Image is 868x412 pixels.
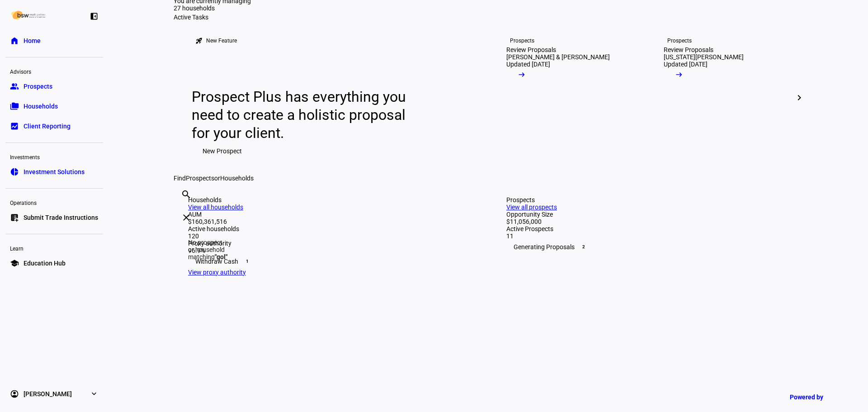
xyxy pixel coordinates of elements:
mat-icon: chevron_right [794,92,805,103]
eth-mat-symbol: left_panel_close [90,12,99,21]
div: Prospects [506,196,788,204]
div: Operations [5,196,103,208]
div: [US_STATE][PERSON_NAME] [664,53,744,61]
a: groupProspects [5,77,103,95]
div: Prospect Plus has everything you need to create a holistic proposal for your client. [192,88,415,142]
eth-mat-symbol: group [10,82,19,91]
span: 2 [580,243,587,251]
mat-icon: arrow_right_alt [675,70,684,79]
div: Active Prospects [506,225,788,232]
a: View proxy authority [188,269,246,276]
div: Active households [188,225,470,232]
div: New Feature [206,37,237,44]
a: homeHome [5,32,103,50]
a: Powered by [785,388,854,405]
div: $11,056,000 [506,218,788,225]
button: New Prospect [192,142,253,160]
div: AUM [188,211,470,218]
span: Home [24,36,41,45]
eth-mat-symbol: school [10,259,19,268]
div: 11 [506,232,788,240]
div: Proxy authority [188,240,470,247]
span: Households [220,175,254,182]
div: Learn [5,242,103,254]
eth-mat-symbol: expand_more [90,389,99,398]
mat-icon: search [181,189,192,200]
div: Opportunity Size [506,211,788,218]
div: Review Proposals [664,46,713,53]
span: Client Reporting [24,122,71,131]
div: Active Tasks [174,14,803,21]
span: Prospects [186,175,214,182]
div: Updated [DATE] [506,61,550,68]
mat-icon: rocket_launch [195,37,203,44]
div: Prospects [667,37,692,44]
span: Prospects [24,82,52,91]
mat-icon: arrow_right_alt [517,70,526,79]
div: 27 households [174,5,264,14]
span: [PERSON_NAME] [24,389,72,398]
span: New Prospect [203,142,242,160]
a: ProspectsReview Proposals[US_STATE][PERSON_NAME]Updated [DATE] [649,21,799,175]
eth-mat-symbol: bid_landscape [10,122,19,131]
a: ProspectsReview Proposals[PERSON_NAME] & [PERSON_NAME]Updated [DATE] [492,21,642,175]
div: Investments [5,150,103,163]
div: [PERSON_NAME] & [PERSON_NAME] [506,53,610,61]
a: View all households [188,204,243,211]
span: Investment Solutions [24,167,85,176]
a: View all prospects [506,204,557,211]
div: Review Proposals [506,46,556,53]
span: 1 [244,258,251,265]
span: Education Hub [24,259,66,268]
mat-icon: clear [181,212,192,223]
span: Submit Trade Instructions [24,213,98,222]
div: 96.9% [188,247,470,254]
div: $160,361,516 [188,218,470,225]
a: bid_landscapeClient Reporting [5,117,103,135]
span: Households [24,102,58,111]
eth-mat-symbol: home [10,36,19,45]
div: Withdraw Cash [188,254,470,269]
eth-mat-symbol: list_alt_add [10,213,19,222]
input: Enter name of prospect or household [181,201,183,212]
div: Prospects [510,37,534,44]
a: pie_chartInvestment Solutions [5,163,103,181]
div: Find or [174,175,803,182]
strong: "gol" [215,253,227,260]
div: Households [188,196,470,204]
div: No prospect or household matching [188,239,227,260]
eth-mat-symbol: pie_chart [10,167,19,176]
div: 120 [188,232,470,240]
a: folder_copyHouseholds [5,97,103,115]
div: Updated [DATE] [664,61,708,68]
eth-mat-symbol: account_circle [10,389,19,398]
div: Advisors [5,65,103,77]
eth-mat-symbol: folder_copy [10,102,19,111]
div: Generating Proposals [506,240,788,254]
